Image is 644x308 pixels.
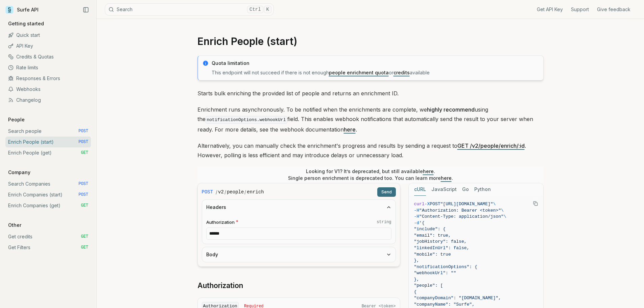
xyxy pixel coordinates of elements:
[78,128,88,134] span: POST
[414,252,451,257] span: "mobile": true
[78,192,88,197] span: POST
[425,202,430,207] span: -X
[377,219,391,225] code: string
[427,106,475,113] strong: highly recommend
[288,168,453,182] p: Looking for V1? It’s deprecated, but still available . Single person enrichment is deprecated too...
[571,6,589,13] a: Support
[5,179,91,189] a: Search Companies POST
[81,203,88,208] span: GET
[197,89,544,98] p: Starts bulk enriching the provided list of people and returns an enrichment ID.
[5,137,91,147] a: Enrich People (start) POST
[247,189,264,195] code: enrich
[105,3,274,16] button: SearchCtrlK
[244,189,246,195] span: /
[81,150,88,156] span: GET
[414,202,425,207] span: curl
[441,175,452,181] a: here
[5,62,91,73] a: Rate limits
[414,214,420,219] span: -H
[206,219,235,226] span: Authorization
[423,168,434,174] a: here
[457,142,525,149] a: GET /v2/people/enrich/:id
[414,270,456,276] span: "webhookUrl": ""
[5,41,91,51] a: API Key
[5,51,91,62] a: Credits & Quotas
[530,198,541,209] button: Copy Text
[414,208,420,213] span: -H
[462,183,469,196] button: Go
[197,281,243,290] a: Authorization
[224,189,226,195] span: /
[202,247,396,262] button: Body
[440,202,493,207] span: "[URL][DOMAIN_NAME]"
[5,200,91,211] a: Enrich Companies (get) GET
[216,189,217,195] span: /
[414,283,443,288] span: "people": [
[430,202,440,207] span: POST
[504,214,506,219] span: \
[5,30,91,41] a: Quick start
[81,245,88,250] span: GET
[419,208,501,213] span: "Authorization: Bearer <token>"
[414,264,477,269] span: "notificationOptions": {
[264,6,271,13] kbd: K
[5,231,91,242] a: Get credits GET
[197,105,544,134] p: Enrichment runs asynchronously. To be notified when the enrichments are complete, we using the fi...
[329,70,389,75] a: people enrichment quota
[431,183,457,196] button: JavaScript
[5,20,47,27] p: Getting started
[414,227,446,232] span: "include": {
[414,295,501,301] span: "companyDomain": "[DOMAIN_NAME]",
[197,35,544,47] h1: Enrich People (start)
[5,189,91,200] a: Enrich Companies (start) POST
[212,60,539,67] p: Quota limitation
[5,73,91,84] a: Responses & Errors
[344,126,356,133] a: here
[377,187,396,197] button: Send
[414,277,420,282] span: },
[414,239,467,244] span: "jobHistory": false,
[5,222,24,229] p: Other
[218,189,224,195] code: v2
[414,302,475,307] span: "companyName": "Surfe",
[419,214,504,219] span: "Content-Type: application/json"
[78,139,88,145] span: POST
[501,208,504,213] span: \
[5,5,39,15] a: Surfe API
[5,84,91,95] a: Webhooks
[5,116,27,123] p: People
[202,200,396,215] button: Headers
[5,242,91,253] a: Get Filters GET
[212,69,539,76] p: This endpoint will not succeed if there is not enough or available
[493,202,496,207] span: \
[202,189,213,195] span: POST
[5,126,91,137] a: Search people POST
[597,6,630,13] a: Give feedback
[5,95,91,105] a: Changelog
[414,245,470,251] span: "linkedInUrl": false,
[419,220,425,226] span: '{
[247,6,263,13] kbd: Ctrl
[81,234,88,239] span: GET
[414,258,420,263] span: },
[414,289,417,294] span: {
[414,220,420,226] span: -d
[414,183,426,196] button: cURL
[537,6,563,13] a: Get API Key
[5,147,91,158] a: Enrich People (get) GET
[81,5,91,15] button: Collapse Sidebar
[78,181,88,187] span: POST
[206,116,287,124] code: notificationOptions.webhookUrl
[414,233,451,238] span: "email": true,
[197,141,544,160] p: Alternatively, you can manually check the enrichment's progress and results by sending a request ...
[474,183,491,196] button: Python
[227,189,244,195] code: people
[393,70,410,75] a: credits
[5,169,33,176] p: Company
